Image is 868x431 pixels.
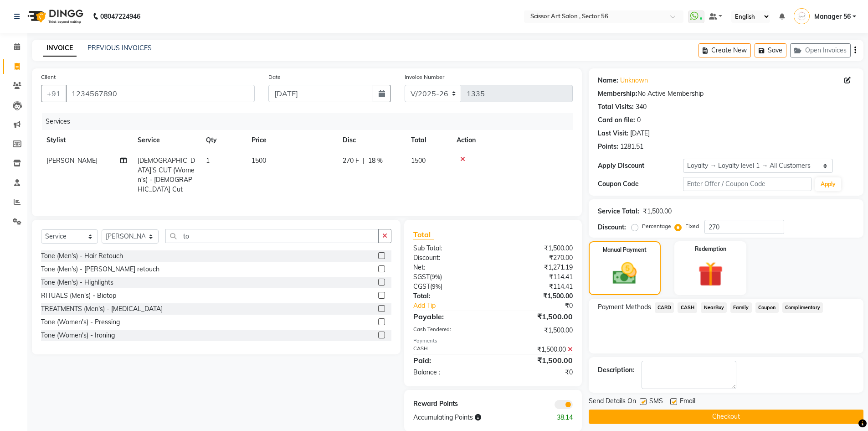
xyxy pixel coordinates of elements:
[755,302,779,313] span: Coupon
[605,260,644,287] img: _cash.svg
[87,44,152,52] a: PREVIOUS INVOICES
[598,302,651,312] span: Payment Methods
[642,222,671,230] label: Percentage
[406,291,493,301] div: Total:
[432,283,441,290] span: 9%
[343,156,359,166] span: 270 F
[268,73,281,81] label: Date
[493,355,580,366] div: ₹1,500.00
[493,291,580,301] div: ₹1,500.00
[790,43,851,57] button: Open Invoices
[337,130,406,151] th: Disc
[620,142,643,151] div: 1281.51
[41,331,115,340] div: Tone (Women's) - Ironing
[413,230,434,239] span: Total
[405,73,444,81] label: Invoice Number
[598,179,683,189] div: Coupon Code
[589,396,636,408] span: Send Details On
[755,43,786,57] button: Save
[508,301,580,311] div: ₹0
[814,12,851,21] span: Manager 56
[41,317,120,327] div: Tone (Women's) - Pressing
[66,85,255,102] input: Search by Name/Mobile/Email/Code
[598,129,628,138] div: Last Visit:
[493,244,580,253] div: ₹1,500.00
[206,156,210,165] span: 1
[132,130,200,151] th: Service
[680,396,695,408] span: Email
[41,130,132,151] th: Stylist
[598,223,626,232] div: Discount:
[165,229,379,243] input: Search or Scan
[413,337,572,345] div: Payments
[252,156,266,165] span: 1500
[643,207,672,216] div: ₹1,500.00
[406,282,493,291] div: ( )
[41,278,113,287] div: Tone (Men's) - Highlights
[41,85,67,102] button: +91
[406,263,493,272] div: Net:
[42,113,580,130] div: Services
[413,273,430,281] span: SGST
[603,246,647,254] label: Manual Payment
[41,291,116,301] div: RITUALS (Men's) - Biotop
[406,253,493,263] div: Discount:
[655,302,674,313] span: CARD
[695,245,726,253] label: Redemption
[493,311,580,322] div: ₹1,500.00
[690,259,731,290] img: _gift.svg
[138,156,195,193] span: [DEMOGRAPHIC_DATA]'S CUT (Women's) - [DEMOGRAPHIC_DATA] Cut
[598,89,854,99] div: No Active Membership
[678,302,697,313] span: CASH
[685,222,699,230] label: Fixed
[43,40,77,57] a: INVOICE
[406,355,493,366] div: Paid:
[406,345,493,354] div: CASH
[493,282,580,291] div: ₹114.41
[536,413,580,422] div: 38.14
[493,272,580,282] div: ₹114.41
[200,130,246,151] th: Qty
[782,302,823,313] span: Complimentary
[636,102,647,112] div: 340
[406,326,493,335] div: Cash Tendered:
[406,130,451,151] th: Total
[493,263,580,272] div: ₹1,271.19
[406,311,493,322] div: Payable:
[598,142,618,151] div: Points:
[598,161,683,171] div: Apply Discount
[23,4,86,29] img: logo
[630,129,650,138] div: [DATE]
[815,177,841,191] button: Apply
[406,301,507,311] a: Add Tip
[699,43,751,57] button: Create New
[406,368,493,377] div: Balance :
[100,4,140,29] b: 08047224946
[411,156,426,165] span: 1500
[493,368,580,377] div: ₹0
[41,251,123,261] div: Tone (Men's) - Hair Retouch
[589,410,863,424] button: Checkout
[683,177,812,191] input: Enter Offer / Coupon Code
[598,365,634,375] div: Description:
[598,76,618,85] div: Name:
[598,207,639,216] div: Service Total:
[649,396,663,408] span: SMS
[406,244,493,253] div: Sub Total:
[598,102,634,112] div: Total Visits:
[406,272,493,282] div: ( )
[41,304,163,314] div: TREATMENTS (Men's) - [MEDICAL_DATA]
[406,413,536,422] div: Accumulating Points
[406,399,493,409] div: Reward Points
[598,89,637,99] div: Membership:
[431,273,440,280] span: 9%
[413,282,430,291] span: CGST
[794,8,810,24] img: Manager 56
[493,326,580,335] div: ₹1,500.00
[598,115,635,125] div: Card on file:
[637,115,641,125] div: 0
[41,73,56,81] label: Client
[493,345,580,354] div: ₹1,500.00
[493,253,580,263] div: ₹270.00
[363,156,365,166] span: |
